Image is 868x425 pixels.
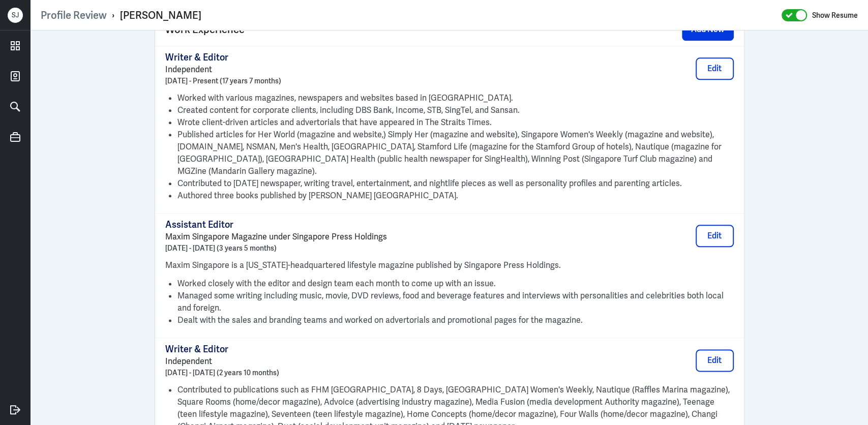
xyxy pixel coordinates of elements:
p: › [107,9,120,22]
p: [DATE] - Present (17 years 7 months) [165,76,281,86]
li: Published articles for Her World (magazine and website,) Simply Her (magazine and website), Singa... [177,129,734,177]
li: Worked closely with the editor and design team each month to come up with an issue. [177,278,734,290]
li: Wrote client-driven articles and advertorials that have appeared in The Straits Times. [177,116,734,129]
p: Independent [165,355,279,368]
a: Profile Review [41,9,107,22]
p: Writer & Editor [165,343,279,355]
li: Authored three books published by [PERSON_NAME] [GEOGRAPHIC_DATA]. [177,190,734,202]
li: Dealt with the sales and branding teams and worked on advertorials and promotional pages for the ... [177,314,734,326]
label: Show Resume [812,9,858,22]
p: Independent [165,64,281,76]
p: [DATE] - [DATE] (2 years 10 months) [165,368,279,378]
p: Assistant Editor [165,219,387,231]
li: Contributed to [DATE] newspaper, writing travel, entertainment, and nightlife pieces as well as p... [177,177,734,190]
div: [PERSON_NAME] [120,9,201,22]
p: Writer & Editor [165,51,281,64]
div: S J [8,8,23,23]
p: [DATE] - [DATE] (3 years 5 months) [165,243,387,253]
button: Edit [696,349,734,372]
li: Managed some writing including music, movie, DVD reviews, food and beverage features and intervie... [177,290,734,314]
p: Maxim Singapore is a [US_STATE]-headquartered lifestyle magazine published by Singapore Press Hol... [165,259,734,271]
p: Maxim Singapore Magazine under Singapore Press Holdings [165,231,387,243]
button: Edit [696,225,734,247]
li: Worked with various magazines, newspapers and websites based in [GEOGRAPHIC_DATA]. [177,92,734,104]
li: Created content for corporate clients, including DBS Bank, Income, STB, SingTel, and Sansan. [177,104,734,116]
button: Edit [696,57,734,80]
